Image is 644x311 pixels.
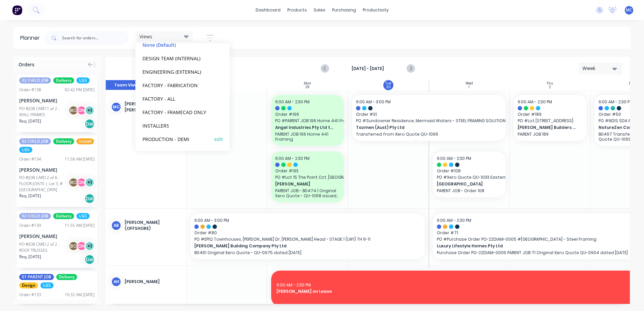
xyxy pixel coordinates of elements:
span: [PERSON_NAME] Building Company Pty Ltd [194,243,398,249]
div: + 1 [85,105,95,115]
span: PO # PARENT JOB 196 Home 441 Framing [275,118,340,124]
p: PARENT JOB - Order 108 [437,188,502,193]
div: AB [111,220,121,231]
button: Team View [106,80,146,90]
span: 6:00 AM - 3:00 PM [194,217,229,223]
span: Req. [DATE] [19,193,41,199]
span: Delivery [56,274,77,280]
span: LGS [76,77,90,83]
div: Wed [465,81,473,85]
div: + 1 [85,177,95,187]
span: Order # 196 [275,111,340,117]
span: Req. [DATE] [19,254,41,260]
div: BC [68,177,78,187]
div: DN [76,177,87,187]
div: 3 [630,85,632,89]
div: PO #JOB CARD 1 of 2 - WALL FRAMES [19,106,70,118]
div: DN [76,241,87,251]
span: 02 CHILD JOB [19,77,51,83]
span: 02 CHILD JOB [19,138,51,144]
div: 11:56 AM [DATE] [65,156,95,162]
div: Order # 138 [19,87,41,93]
div: DN [76,105,87,115]
span: 6:00 AM - 2:30 PM [437,155,471,161]
div: Order # 139 [19,222,41,229]
span: Req. [DATE] [19,118,41,124]
span: Views [139,33,152,40]
div: productivity [359,5,392,15]
span: Order # 108 [437,168,502,174]
div: MC [111,102,121,112]
p: B0461 Original Xero Quote - QU-0975 dated [DATE] [194,250,421,255]
div: [PERSON_NAME] [19,166,95,173]
img: Factory [12,5,22,15]
div: 29 [305,85,310,89]
span: [PERSON_NAME] Builders Pty. Ltd. [518,125,576,131]
div: + 1 [85,241,95,251]
button: PRODUCTION - DEMI [140,135,212,143]
div: Week [582,65,613,72]
span: MC [626,7,632,13]
div: Fri [629,81,633,85]
div: 02:42 PM [DATE] [65,87,95,93]
div: Mon [304,81,311,85]
span: Tazmen (Aust) Pty Ltd [356,125,487,131]
div: products [284,5,310,15]
div: PO #JOB CARD 2 of 6 - FLOOR JOISTS | Lot 3, #[GEOGRAPHIC_DATA] [19,175,70,193]
span: PO # EPIQ Townhouses, [PERSON_NAME] Dr, [PERSON_NAME] Head - STAGE 1 (LW1) TH 6-11 [194,236,421,242]
div: 1 [469,85,470,89]
div: BC [68,241,78,251]
button: None (Default) [140,41,212,48]
strong: [DATE] - [DATE] [334,66,401,72]
span: 6:00 AM - 2:30 PM [277,282,311,288]
a: dashboard [252,5,284,15]
span: 6:00 AM - 2:30 PM [275,99,310,105]
div: AH [111,277,121,287]
button: Week [579,63,622,74]
span: 6:00 AM - 2:30 PM [275,155,310,161]
div: PO #JOB CARD 2 of 2 - ROOF TRUSSES [19,241,70,253]
div: Del [85,119,95,129]
span: LGS [76,213,90,219]
span: Order # 31 [356,111,502,117]
p: PARENT JOB - B0474 | Original Xero Quote - QU-1068 issued [DATE] [275,188,340,198]
span: PO # Xero Quote QU-1033 Eastern Suburbs Building [437,174,502,180]
span: 6:00 AM - 3:00 PM [356,99,391,105]
div: Del [85,194,95,204]
span: 02 CHILD JOB [19,213,51,219]
div: Tue [385,81,391,85]
div: [PERSON_NAME] [19,97,95,104]
span: PO # Lot [STREET_ADDRESS] [518,118,582,124]
span: Delivery [53,138,74,144]
button: DESIGN TEAM (INTERNAL) [140,54,212,62]
span: Install [76,138,94,144]
span: PO # Lot 15 The Point Cct, [GEOGRAPHIC_DATA] [275,174,340,180]
button: FACTORY - FRAMECAD ONLY [140,108,212,116]
span: Delivery [53,77,74,83]
span: [GEOGRAPHIC_DATA] [437,181,495,187]
button: ENGINEERING (EXTERNAL) [140,68,212,75]
span: Order # 80 [194,230,421,236]
div: 11:55 AM [DATE] [65,222,95,229]
span: 6:00 AM - 2:30 PM [599,99,633,105]
span: Design [19,282,38,288]
span: [PERSON_NAME] [275,181,333,187]
span: Angel Industries Pty Ltd t/a Teeny Tiny Homes [275,125,333,131]
div: 30 [386,85,391,89]
span: PO # Sundowner Residence, Mermaid Waters - STEEL FRAMING SOLUTIONS - Rev 3 [356,118,502,124]
p: Transferred from Xero Quote QU-1066 [356,132,502,137]
button: FACTORY - ALL [140,95,212,102]
p: PARENT JOB 196 Home 441 Framing [275,132,340,142]
span: Orders [19,61,34,68]
div: Order # 133 [19,292,41,298]
div: [PERSON_NAME] [125,279,181,285]
div: Order # 134 [19,156,41,162]
div: [PERSON_NAME] [19,233,95,240]
div: [PERSON_NAME] (OFFSHORE) [125,219,181,232]
div: BC [68,105,78,115]
input: Search for orders... [62,31,129,45]
span: LGS [40,282,54,288]
div: purchasing [329,5,359,15]
div: [PERSON_NAME] [PERSON_NAME] (You) [125,101,181,113]
span: 6:00 AM - 2:30 PM [518,99,552,105]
